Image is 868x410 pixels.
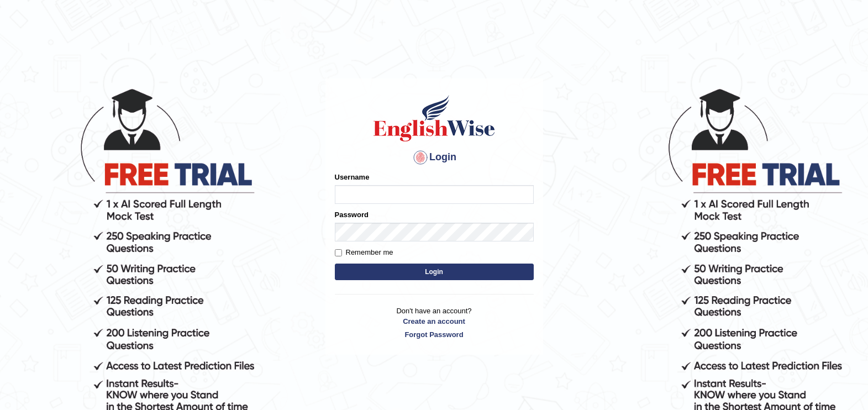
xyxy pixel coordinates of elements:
img: Logo of English Wise sign in for intelligent practice with AI [371,93,497,143]
label: Username [335,172,370,182]
button: Login [335,264,534,280]
label: Remember me [335,247,393,258]
a: Create an account [335,316,534,327]
p: Don't have an account? [335,306,534,340]
input: Remember me [335,249,342,256]
h4: Login [335,149,534,166]
label: Password [335,209,369,220]
a: Forgot Password [335,329,534,340]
